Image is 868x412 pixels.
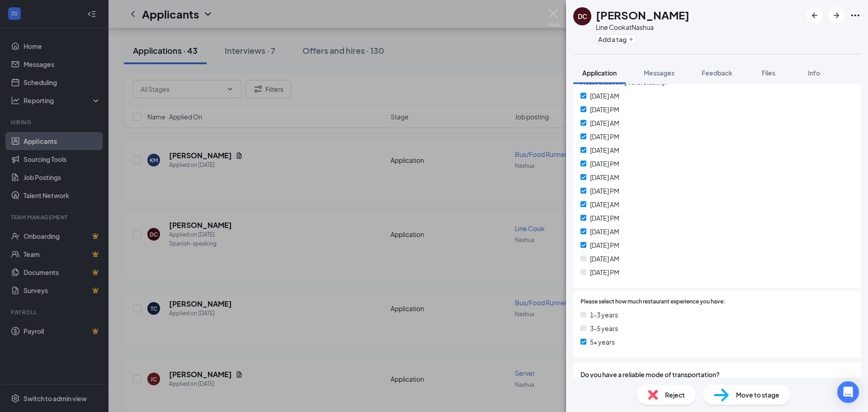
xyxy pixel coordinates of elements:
[831,10,842,21] svg: ArrowRight
[596,23,689,32] div: Line Cook at Nashua
[582,69,617,77] span: Application
[590,172,619,182] span: [DATE] AM
[596,7,689,23] h1: [PERSON_NAME]
[590,254,619,264] span: [DATE] AM
[580,369,854,379] span: Do you have a reliable mode of transportation?
[837,381,859,403] div: Open Intercom Messenger
[850,10,861,21] svg: Ellipses
[590,310,618,320] span: 1-3 years
[828,7,844,24] button: ArrowRight
[590,227,619,237] span: [DATE] AM
[578,12,587,21] div: DC
[590,267,619,277] span: [DATE] PM
[762,69,775,77] span: Files
[590,213,619,223] span: [DATE] PM
[807,7,823,24] button: ArrowLeftNew
[590,118,619,128] span: [DATE] AM
[590,91,619,101] span: [DATE] AM
[590,337,615,347] span: 5+ years
[596,34,636,44] button: PlusAdd a tag
[665,390,685,400] span: Reject
[590,104,619,114] span: [DATE] PM
[808,69,820,77] span: Info
[628,37,634,42] svg: Plus
[590,145,619,155] span: [DATE] AM
[644,69,675,77] span: Messages
[590,323,618,333] span: 3-5 years
[590,186,619,196] span: [DATE] PM
[702,69,732,77] span: Feedback
[590,132,619,142] span: [DATE] PM
[580,298,725,306] span: Please select how much restaurant experience you have:
[736,390,779,400] span: Move to stage
[590,240,619,250] span: [DATE] PM
[590,159,619,169] span: [DATE] PM
[809,10,820,21] svg: ArrowLeftNew
[590,199,619,209] span: [DATE] AM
